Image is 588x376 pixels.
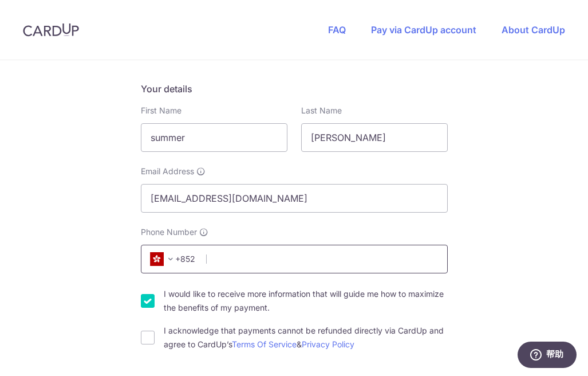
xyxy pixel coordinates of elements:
a: Terms Of Service [232,339,297,349]
h5: Your details [141,82,448,96]
input: Email address [141,184,448,213]
iframe: 打开一个小组件，您可以在其中找到更多信息 [517,342,577,370]
label: I would like to receive more information that will guide me how to maximize the benefits of my pa... [164,287,448,315]
label: Last Name [301,105,342,116]
span: Phone Number [141,226,197,238]
span: +852 [147,252,198,266]
a: About CardUp [502,24,565,36]
input: First name [141,123,287,152]
a: Pay via CardUp account [371,24,476,36]
span: +852 [150,252,177,266]
input: Last name [301,123,448,152]
img: CardUp [23,23,79,37]
a: Privacy Policy [302,339,354,349]
label: First Name [141,105,181,116]
span: Email Address [141,166,194,177]
a: FAQ [328,24,346,36]
label: I acknowledge that payments cannot be refunded directly via CardUp and agree to CardUp’s & [164,324,448,351]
